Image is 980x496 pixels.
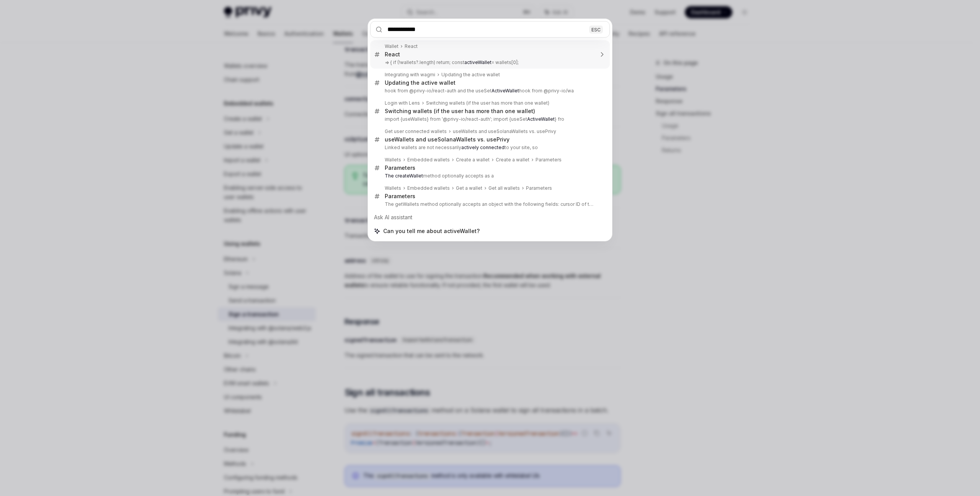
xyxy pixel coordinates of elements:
[385,145,594,151] p: Linked wallets are not necessarily to your site, so
[492,88,519,94] b: ActiveWallet
[383,227,480,235] span: Can you tell me about activeWallet?
[407,185,450,191] div: Embedded wallets
[385,128,447,135] div: Get user connected wallets
[385,185,401,191] div: Wallets
[441,72,500,78] div: Updating the active wallet
[526,185,552,191] div: Parameters
[385,79,456,86] div: Updating the active wallet
[385,173,594,179] p: method optionally accepts as a
[385,136,510,143] div: useWallets and useSolanaWallets vs. usePrivy
[407,157,450,163] div: Embedded wallets
[488,185,520,191] div: Get all wallets
[456,157,490,163] div: Create a wallet
[527,116,555,122] b: ActiveWallet
[461,145,505,150] b: actively connected
[385,43,399,49] div: Wallet
[385,193,415,200] div: Parameters
[385,51,400,58] div: React
[385,72,435,78] div: Integrating with wagmi
[385,201,594,207] p: The getWallets method optionally accepts an object with the following fields: cursor ID of the walle
[385,173,423,179] b: The createWallet
[589,25,603,33] div: ESC
[426,100,549,106] div: Switching wallets (if the user has more than one wallet)
[405,43,418,49] div: React
[385,88,594,94] p: hook from @privy-io/react-auth and the useSet hook from @privy-io/wa
[385,157,401,163] div: Wallets
[385,108,535,115] div: Switching wallets (if the user has more than one wallet)
[385,164,415,171] div: Parameters
[453,128,556,135] div: useWallets and useSolanaWallets vs. usePrivy
[456,185,482,191] div: Get a wallet
[496,157,529,163] div: Create a wallet
[536,157,562,163] div: Parameters
[370,210,610,224] div: Ask AI assistant
[464,59,492,65] b: activeWallet
[385,100,420,106] div: Login with Lens
[385,116,594,122] p: import {useWallets} from '@privy-io/react-auth'; import {useSet } fro
[385,59,594,66] p: => { if (!wallets?.length) return; const = wallets[0];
